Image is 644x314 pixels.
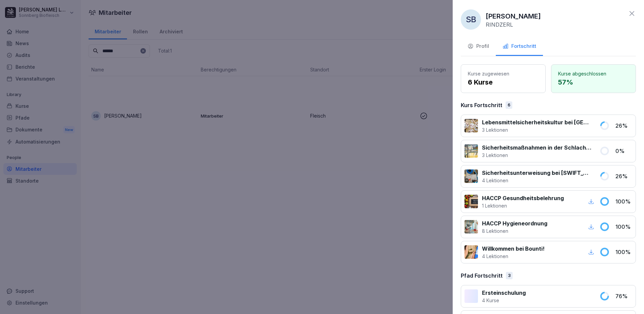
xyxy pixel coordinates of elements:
p: 3 Lektionen [482,152,591,159]
p: 26 % [615,172,632,180]
p: 4 Kurse [482,297,526,304]
p: 6 Kurse [468,77,539,87]
p: Sicherheitsmaßnahmen in der Schlachtung und Zerlegung [482,144,591,152]
p: Lebensmittelsicherheitskultur bei [GEOGRAPHIC_DATA] [482,118,591,126]
p: Pfad Fortschritt [461,272,503,280]
p: Sicherheitsunterweisung bei [SWIFT_CODE] [482,169,591,177]
div: Fortschritt [503,42,536,50]
p: 57 % [558,77,629,87]
p: 0 % [615,147,632,155]
p: 76 % [615,292,632,300]
p: 100 % [615,197,632,206]
p: Ersteinschulung [482,289,526,297]
p: Willkommen bei Bounti! [482,245,545,253]
div: SB [461,9,481,30]
p: 4 Lektionen [482,177,591,184]
div: 3 [506,272,513,279]
p: 100 % [615,248,632,256]
p: 26 % [615,122,632,130]
p: 8 Lektionen [482,227,547,234]
button: Fortschritt [496,38,543,56]
p: HACCP Gesundheitsbelehrung [482,194,564,202]
p: HACCP Hygieneordnung [482,219,547,227]
p: Kurse abgeschlossen [558,70,629,77]
p: RINDZERL [486,21,513,28]
p: 3 Lektionen [482,126,591,133]
p: Kurse zugewiesen [468,70,539,77]
p: 100 % [615,223,632,231]
p: 1 Lektionen [482,202,564,209]
div: Profil [468,42,489,50]
p: Kurs Fortschritt [461,101,502,109]
div: 6 [506,101,512,109]
button: Profil [461,38,496,56]
p: 4 Lektionen [482,253,545,260]
p: [PERSON_NAME] [486,11,541,21]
